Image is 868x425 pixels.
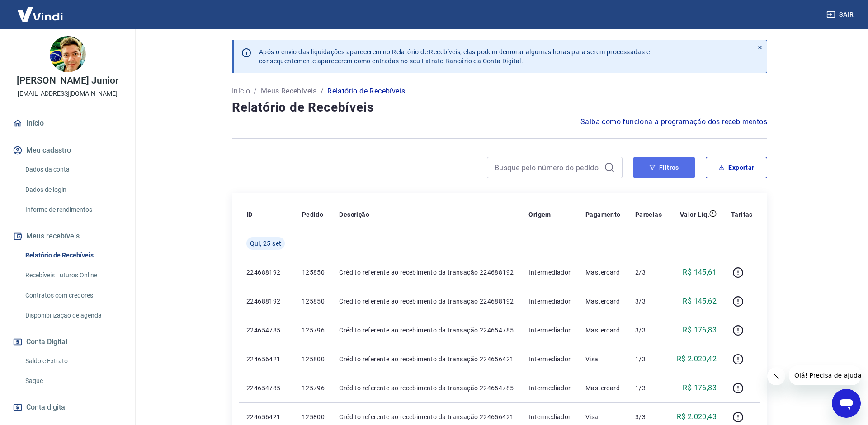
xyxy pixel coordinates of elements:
[246,210,253,219] p: ID
[5,6,76,14] span: Olá! Precisa de ajuda?
[339,412,514,421] p: Crédito referente ao recebimento da transação 224656421
[17,76,118,85] p: [PERSON_NAME] Junior
[585,326,621,335] p: Mastercard
[18,89,118,98] p: [EMAIL_ADDRESS][DOMAIN_NAME]
[825,6,857,23] button: Sair
[50,36,86,72] img: 40958a5d-ac93-4d9b-8f90-c2e9f6170d14.jpeg
[585,355,621,364] p: Visa
[22,201,124,219] a: Informe de rendimentos
[528,355,571,364] p: Intermediador
[528,326,571,335] p: Intermediador
[339,383,514,392] p: Crédito referente ao recebimento da transação 224654785
[259,47,650,65] p: Após o envio das liquidações aparecerem no Relatório de Recebíveis, elas podem demorar algumas ho...
[677,354,717,364] p: R$ 2.020,42
[22,352,124,370] a: Saldo e Extrato
[580,117,767,127] a: Saiba como funciona a programação dos recebimentos
[11,226,124,246] button: Meus recebíveis
[635,383,662,392] p: 1/3
[339,326,514,335] p: Crédito referente ao recebimento da transação 224654785
[22,286,124,305] a: Contratos com credores
[635,297,662,306] p: 3/3
[635,268,662,277] p: 2/3
[585,297,621,306] p: Mastercard
[302,326,325,335] p: 125796
[22,181,124,199] a: Dados de login
[677,411,717,422] p: R$ 2.020,43
[767,367,785,385] iframe: Fechar mensagem
[495,161,600,174] input: Busque pelo número do pedido
[339,210,369,219] p: Descrição
[635,210,662,219] p: Parcelas
[528,383,571,392] p: Intermediador
[261,86,317,97] a: Meus Recebíveis
[683,383,717,393] p: R$ 176,83
[22,372,124,390] a: Saque
[11,113,124,133] a: Início
[11,332,124,352] button: Conta Digital
[585,210,621,219] p: Pagamento
[26,401,67,414] span: Conta digital
[246,383,288,392] p: 224654785
[246,268,288,277] p: 224688192
[789,365,861,385] iframe: Mensagem da empresa
[585,383,621,392] p: Mastercard
[302,210,323,219] p: Pedido
[528,412,571,421] p: Intermediador
[339,355,514,364] p: Crédito referente ao recebimento da transação 224656421
[246,412,288,421] p: 224656421
[22,306,124,325] a: Disponibilização de agenda
[246,355,288,364] p: 224656421
[11,397,124,417] a: Conta digital
[680,210,709,219] p: Valor Líq.
[683,267,717,278] p: R$ 145,61
[22,246,124,265] a: Relatório de Recebíveis
[302,412,325,421] p: 125800
[706,157,767,178] button: Exportar
[635,326,662,335] p: 3/3
[731,210,753,219] p: Tarifas
[246,326,288,335] p: 224654785
[11,0,70,28] img: Vindi
[22,160,124,179] a: Dados da conta
[528,297,571,306] p: Intermediador
[585,412,621,421] p: Visa
[339,297,514,306] p: Crédito referente ao recebimento da transação 224688192
[633,157,695,178] button: Filtros
[683,296,717,307] p: R$ 145,62
[302,383,325,392] p: 125796
[832,389,861,418] iframe: Botão para abrir a janela de mensagens
[528,210,551,219] p: Origem
[232,86,250,97] a: Início
[302,355,325,364] p: 125800
[302,268,325,277] p: 125850
[585,268,621,277] p: Mastercard
[250,239,281,248] span: Qui, 25 set
[302,297,325,306] p: 125850
[321,86,324,97] p: /
[528,268,571,277] p: Intermediador
[11,140,124,160] button: Meu cadastro
[339,268,514,277] p: Crédito referente ao recebimento da transação 224688192
[327,86,405,97] p: Relatório de Recebíveis
[22,266,124,285] a: Recebíveis Futuros Online
[246,297,288,306] p: 224688192
[683,325,717,336] p: R$ 176,83
[635,412,662,421] p: 3/3
[254,86,257,97] p: /
[635,355,662,364] p: 1/3
[232,98,767,117] h4: Relatório de Recebíveis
